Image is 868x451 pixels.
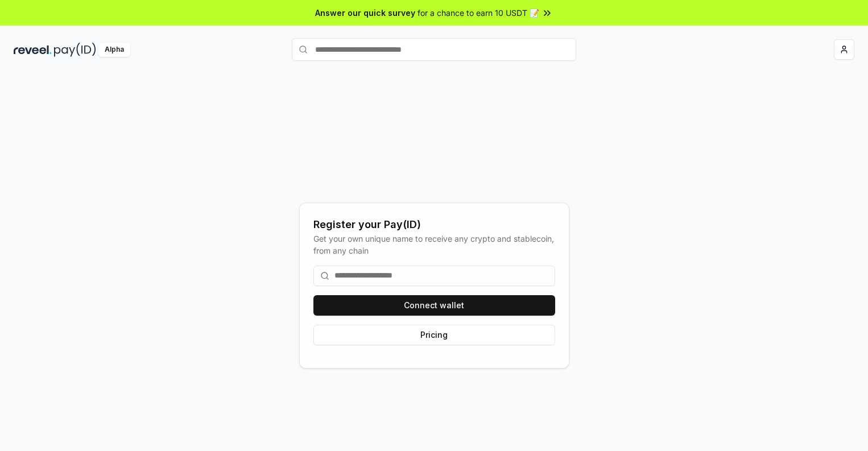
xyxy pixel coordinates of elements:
span: Answer our quick survey [315,7,415,19]
img: reveel_dark [14,43,52,57]
button: Pricing [313,325,555,345]
div: Get your own unique name to receive any crypto and stablecoin, from any chain [313,233,555,256]
div: Register your Pay(ID) [313,217,555,233]
div: Alpha [98,43,130,57]
button: Connect wallet [313,295,555,316]
img: pay_id [54,43,96,57]
span: for a chance to earn 10 USDT 📝 [418,7,539,19]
